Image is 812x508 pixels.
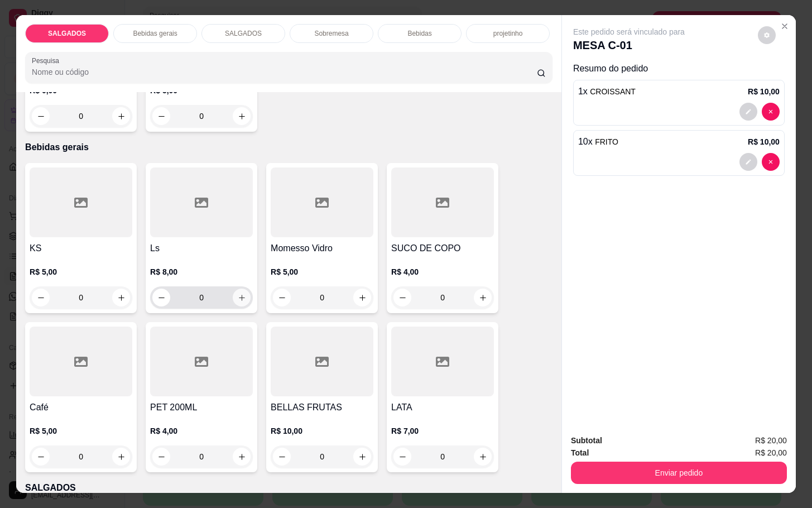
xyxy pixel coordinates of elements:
button: increase-product-quantity [353,448,371,466]
p: SALGADOS [25,481,552,495]
button: Close [776,17,794,35]
p: R$ 10,00 [271,425,373,437]
p: R$ 4,00 [391,266,494,277]
button: decrease-product-quantity [393,289,411,306]
p: R$ 5,00 [30,425,132,437]
p: R$ 10,00 [748,136,780,147]
h4: PET 200ML [150,401,253,414]
p: Bebidas gerais [133,29,177,38]
p: Bebidas [407,29,431,38]
p: MESA C-01 [573,37,685,53]
button: decrease-product-quantity [762,153,780,171]
h4: LATA [391,401,494,414]
p: Resumo do pedido [573,62,785,75]
h4: KS [30,242,132,255]
h4: Café [30,401,132,414]
strong: Subtotal [571,436,602,445]
button: increase-product-quantity [233,448,251,466]
p: R$ 5,00 [271,266,373,277]
button: increase-product-quantity [233,289,251,306]
p: projetinho [493,29,523,38]
p: R$ 8,00 [150,266,253,277]
button: increase-product-quantity [112,289,130,306]
button: Enviar pedido [571,462,787,484]
button: decrease-product-quantity [32,289,50,306]
button: decrease-product-quantity [152,448,170,466]
p: R$ 10,00 [748,86,780,97]
p: Bebidas gerais [25,141,552,154]
p: 10 x [578,135,618,148]
button: decrease-product-quantity [273,289,291,306]
button: increase-product-quantity [474,448,492,466]
button: decrease-product-quantity [739,153,757,171]
h4: Ls [150,242,253,255]
p: SALGADOS [225,29,262,38]
p: R$ 7,00 [391,425,494,437]
button: increase-product-quantity [474,289,492,306]
span: CROISSANT [590,87,636,96]
button: decrease-product-quantity [152,289,170,306]
input: Pesquisa [32,66,537,78]
h4: Momesso Vidro [271,242,373,255]
label: Pesquisa [32,56,63,65]
button: decrease-product-quantity [152,107,170,125]
p: R$ 5,00 [30,266,132,277]
strong: Total [571,448,589,457]
button: decrease-product-quantity [273,448,291,466]
p: R$ 4,00 [150,425,253,437]
span: R$ 20,00 [755,447,787,459]
p: SALGADOS [48,29,86,38]
p: 1 x [578,85,636,98]
h4: SUCO DE COPO [391,242,494,255]
span: FRITO [595,137,618,146]
button: decrease-product-quantity [758,26,776,44]
h4: BELLAS FRUTAS [271,401,373,414]
button: increase-product-quantity [233,107,251,125]
p: Sobremesa [314,29,348,38]
button: increase-product-quantity [353,289,371,306]
button: decrease-product-quantity [393,448,411,466]
button: decrease-product-quantity [739,103,757,121]
span: R$ 20,00 [755,434,787,447]
button: decrease-product-quantity [762,103,780,121]
p: Este pedido será vinculado para [573,26,685,37]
